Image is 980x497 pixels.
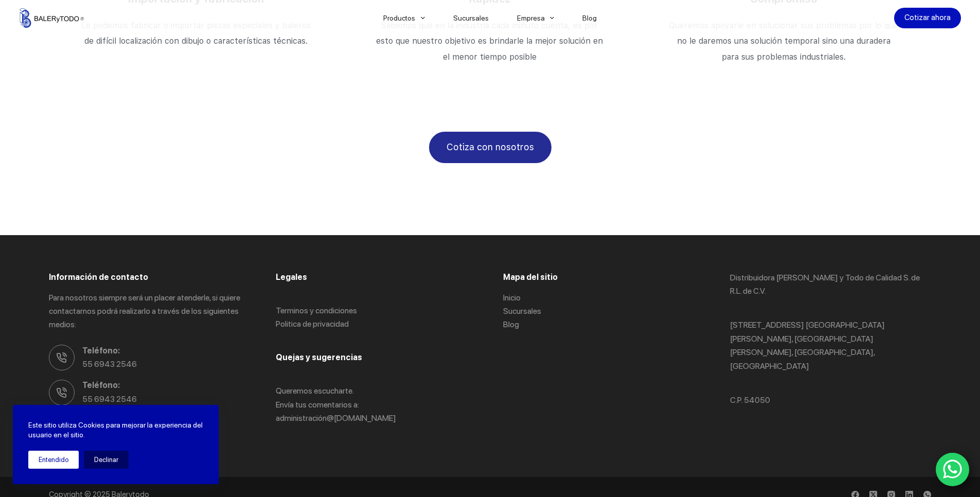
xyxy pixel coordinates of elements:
p: Queremos escucharte. Envía tus comentarios a: administració n@[DOMAIN_NAME] [276,384,477,425]
h3: Mapa del sitio [503,271,704,283]
span: Quejas y sugerencias [276,352,362,362]
span: Queremos apoyarle en solucionar sus problemas por lo que no le daremos una solución temporal sino... [669,21,901,62]
a: 55 6943 2546 [82,359,137,369]
button: Declinar [84,451,129,469]
p: Distribuidora [PERSON_NAME] y Todo de Calidad S. de R.L. de C.V. [730,271,931,298]
a: WhatsApp [936,453,970,487]
a: Politica de privacidad [276,319,349,329]
span: Sabemos que en la industria cada minuto cuenta, es por esto que nuestro objetivo es brindarle la ... [376,21,605,62]
p: C.P. 54050 [730,394,931,407]
a: Cotizar ahora [894,8,961,28]
p: Este sitio utiliza Cookies para mejorar la experiencia del usuario en el sitio. [28,420,203,440]
a: Sucursales [503,306,541,316]
a: Blog [503,319,519,329]
span: Teléfono: [82,379,250,392]
a: Cotiza con nosotros [429,132,551,163]
a: 55 6943 2546 [82,394,137,404]
button: Entendido [28,451,79,469]
img: Balerytodo [20,8,84,28]
a: Terminos y condiciones [276,306,357,315]
p: [STREET_ADDRESS] [GEOGRAPHIC_DATA][PERSON_NAME], [GEOGRAPHIC_DATA][PERSON_NAME], [GEOGRAPHIC_DATA... [730,318,931,373]
span: Legales [276,272,307,282]
p: Para nosotros siempre será un placer atenderle, si quiere contactarnos podrá realizarlo a través ... [49,291,250,332]
a: Inicio [503,293,521,303]
span: Teléfono: [82,344,250,358]
h3: Información de contacto [49,271,250,283]
span: Cotiza con nosotros [447,140,534,155]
